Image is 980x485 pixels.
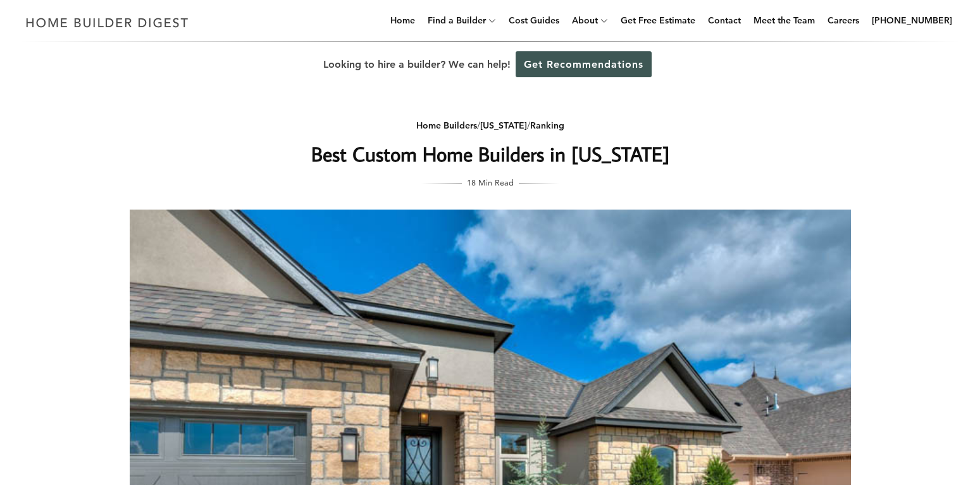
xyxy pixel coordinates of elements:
a: [US_STATE] [480,120,527,131]
span: 18 Min Read [467,175,514,189]
a: Get Recommendations [516,51,652,77]
img: Home Builder Digest [20,10,194,35]
div: / / [238,118,743,134]
a: Ranking [530,120,564,131]
a: Home Builders [416,120,477,131]
h1: Best Custom Home Builders in [US_STATE] [238,139,743,169]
